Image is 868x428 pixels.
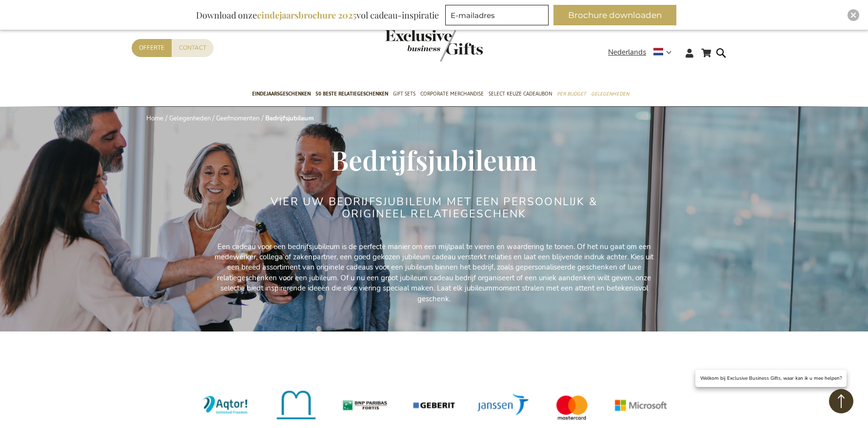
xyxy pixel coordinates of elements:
[489,89,552,99] span: Select Keuze Cadeaubon
[608,47,646,58] span: Nederlands
[169,114,211,123] a: Gelegenheden
[331,141,537,177] span: Bedrijfsjubileum
[252,89,311,99] span: Eindejaarsgeschenken
[445,5,549,25] input: E-mailadres
[445,5,552,28] form: marketing offers and promotions
[848,9,859,21] div: Close
[591,82,629,107] a: Gelegenheden
[557,89,586,99] span: Per Budget
[385,29,483,61] img: Exclusive Business gifts logo
[265,114,314,123] strong: Bedrijfsjubileum
[216,114,259,123] a: Geefmomenten
[553,5,676,25] button: Brochure downloaden
[420,89,484,99] span: Corporate Merchandise
[257,9,356,21] b: eindejaarsbrochure 2025
[132,39,172,57] a: Offerte
[393,82,415,107] a: Gift Sets
[850,12,856,18] img: Close
[393,89,415,99] span: Gift Sets
[316,89,388,99] span: 50 beste relatiegeschenken
[192,5,443,25] div: Download onze vol cadeau-inspiratie
[385,29,434,61] a: store logo
[489,82,552,107] a: Select Keuze Cadeaubon
[252,82,311,107] a: Eindejaarsgeschenken
[215,242,653,305] p: Een cadeau voor een bedrijfsjubileum is de perfecte manier om een mijlpaal te vieren en waarderin...
[420,82,484,107] a: Corporate Merchandise
[146,114,163,123] a: Home
[557,82,586,107] a: Per Budget
[251,196,617,219] h2: VIER UW BEDRIJFSJUBILEUM MET EEN PERSOONLIJK & ORIGINEEL RELATIEGESCHENK
[172,39,214,57] a: Contact
[591,89,629,99] span: Gelegenheden
[316,82,388,107] a: 50 beste relatiegeschenken
[608,47,678,58] div: Nederlands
